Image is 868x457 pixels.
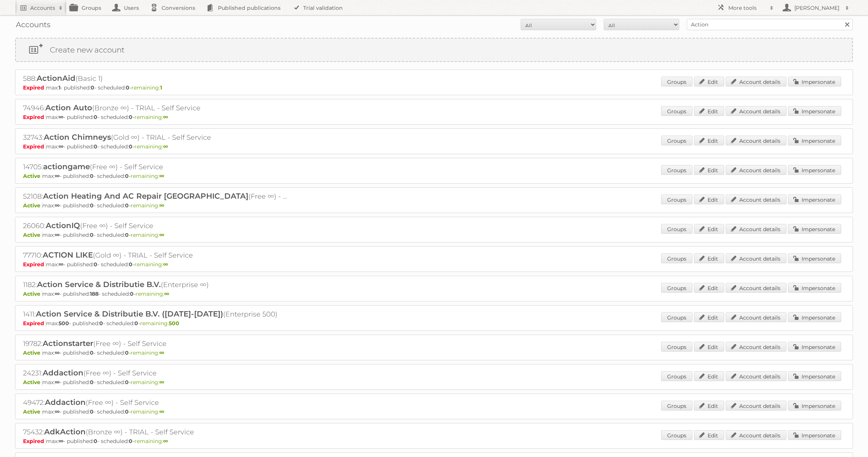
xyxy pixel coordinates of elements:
h2: Accounts [30,4,55,12]
strong: ∞ [163,114,168,120]
p: max: - published: - scheduled: - [23,202,845,209]
a: Groups [661,136,692,145]
p: max: - published: - scheduled: - [23,438,845,445]
a: Groups [661,283,692,293]
a: Edit [694,253,724,263]
strong: 0 [129,261,133,268]
span: Expired [23,320,46,327]
span: ACTION LIKE [43,250,93,259]
a: Impersonate [788,253,841,263]
a: Edit [694,77,724,86]
h2: [PERSON_NAME] [792,4,842,12]
strong: 0 [125,379,129,386]
span: remaining: [134,114,168,120]
strong: 0 [90,173,94,179]
a: Impersonate [788,106,841,116]
span: ActionAid [37,74,76,83]
a: Account details [726,195,786,204]
a: Account details [726,401,786,411]
a: Groups [661,253,692,263]
p: max: - published: - scheduled: - [23,320,845,327]
a: Account details [726,430,786,440]
a: Groups [661,401,692,411]
strong: ∞ [59,261,63,268]
a: Impersonate [788,165,841,175]
span: remaining: [134,261,168,268]
span: Addaction [43,368,83,377]
strong: ∞ [59,143,63,150]
strong: 0 [125,408,129,415]
strong: 0 [130,290,134,297]
h2: 588: (Basic 1) [23,74,287,83]
h2: More tools [728,4,766,12]
a: Account details [726,165,786,175]
span: Actionstarter [43,339,93,348]
strong: 0 [125,202,129,209]
span: Active [23,232,42,238]
span: Action Service & Distributie B.V. [37,280,161,289]
strong: ∞ [159,202,164,209]
a: Impersonate [788,195,841,204]
strong: 0 [129,143,133,150]
a: Groups [661,165,692,175]
strong: 0 [94,114,97,120]
span: Action Service & Distributie B.V. ([DATE]-[DATE]) [36,309,223,318]
strong: ∞ [159,379,164,386]
span: Expired [23,438,46,445]
strong: 0 [94,261,97,268]
a: Impersonate [788,224,841,234]
strong: 0 [91,84,94,91]
p: max: - published: - scheduled: - [23,261,845,268]
a: Impersonate [788,430,841,440]
span: Action Heating And AC Repair [GEOGRAPHIC_DATA] [43,191,248,201]
h2: 49472: (Free ∞) - Self Service [23,398,287,408]
strong: 0 [129,114,133,120]
a: Edit [694,224,724,234]
a: Account details [726,253,786,263]
span: Active [23,202,42,209]
strong: ∞ [163,261,168,268]
span: actiongame [43,162,90,171]
span: ActionIQ [46,221,80,230]
a: Groups [661,77,692,86]
strong: 0 [90,232,94,238]
a: Edit [694,165,724,175]
h2: 14705: (Free ∞) - Self Service [23,162,287,172]
strong: 0 [90,349,94,356]
span: remaining: [131,232,164,238]
a: Edit [694,401,724,411]
p: max: - published: - scheduled: - [23,84,845,91]
a: Edit [694,283,724,293]
a: Groups [661,430,692,440]
a: Impersonate [788,342,841,352]
h2: 1411: (Enterprise 500) [23,309,287,319]
a: Account details [726,371,786,381]
strong: 0 [94,438,97,445]
strong: 0 [125,232,129,238]
span: remaining: [131,202,164,209]
a: Groups [661,106,692,116]
strong: 0 [134,320,138,327]
strong: ∞ [59,438,63,445]
a: Edit [694,136,724,145]
a: Create new account [16,39,852,61]
strong: 0 [126,84,130,91]
strong: ∞ [59,114,63,120]
strong: ∞ [55,349,60,356]
h2: 1182: (Enterprise ∞) [23,280,287,290]
a: Impersonate [788,77,841,86]
strong: 500 [59,320,69,327]
a: Impersonate [788,312,841,322]
span: Expired [23,114,46,120]
strong: ∞ [55,290,60,297]
strong: ∞ [55,202,60,209]
strong: ∞ [163,438,168,445]
strong: ∞ [159,232,164,238]
strong: 0 [90,202,94,209]
a: Impersonate [788,401,841,411]
h2: 52108: (Free ∞) - Self Service [23,191,287,201]
h2: 32743: (Gold ∞) - TRIAL - Self Service [23,133,287,142]
span: remaining: [131,379,164,386]
span: remaining: [134,438,168,445]
p: max: - published: - scheduled: - [23,290,845,297]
